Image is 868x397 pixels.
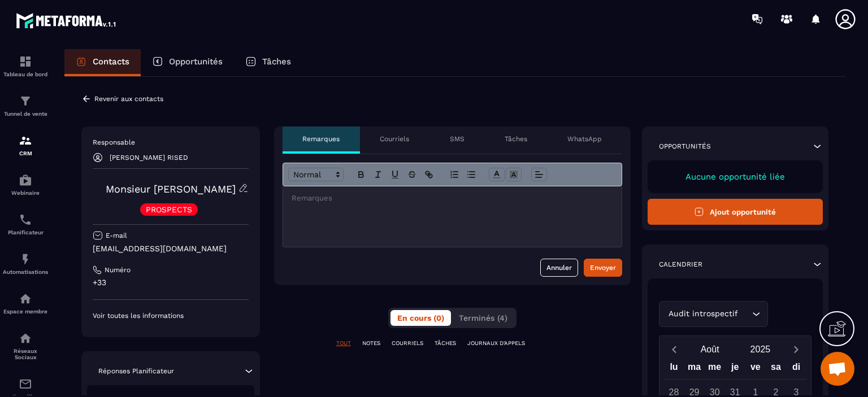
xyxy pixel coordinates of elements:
[663,359,684,379] div: lu
[93,138,249,147] p: Responsable
[725,359,745,379] div: je
[19,94,32,108] img: formation
[19,252,32,266] img: automations
[705,359,725,379] div: me
[664,342,685,357] button: Previous month
[659,301,768,327] div: Search for option
[19,331,32,345] img: social-network
[19,173,32,187] img: automations
[467,339,525,347] p: JOURNAUX D'APPELS
[821,352,854,386] a: Ouvrir le chat
[745,359,766,379] div: ve
[64,49,141,76] a: Contacts
[3,269,48,275] p: Automatisations
[392,339,423,347] p: COURRIELS
[262,56,291,67] p: Tâches
[505,134,527,143] p: Tâches
[3,323,48,369] a: social-networksocial-networkRéseaux Sociaux
[105,265,131,274] p: Numéro
[685,339,735,359] button: Open months overlay
[666,308,741,320] span: Audit introspectif
[584,259,622,277] button: Envoyer
[659,260,702,269] p: Calendrier
[106,231,127,240] p: E-mail
[3,244,48,283] a: automationsautomationsAutomatisations
[3,308,48,315] p: Espace membre
[336,339,351,347] p: TOUT
[3,165,48,204] a: automationsautomationsWebinaire
[106,183,236,195] a: Monsieur [PERSON_NAME]
[3,71,48,77] p: Tableau de bord
[590,262,616,273] div: Envoyer
[659,172,812,182] p: Aucune opportunité liée
[435,339,456,347] p: TÂCHES
[3,283,48,323] a: automationsautomationsEspace membre
[93,56,129,67] p: Contacts
[648,199,823,225] button: Ajout opportunité
[450,134,465,143] p: SMS
[146,206,192,213] p: PROSPECTS
[19,292,32,306] img: automations
[19,55,32,68] img: formation
[786,359,806,379] div: di
[3,150,48,156] p: CRM
[785,342,806,357] button: Next month
[766,359,786,379] div: sa
[16,10,118,30] img: logo
[3,348,48,360] p: Réseaux Sociaux
[3,190,48,196] p: Webinaire
[380,134,409,143] p: Courriels
[19,213,32,226] img: scheduler
[452,310,514,326] button: Terminés (4)
[169,56,223,67] p: Opportunités
[93,311,249,320] p: Voir toutes les informations
[3,111,48,117] p: Tunnel de vente
[3,125,48,165] a: formationformationCRM
[397,313,444,322] span: En cours (0)
[735,339,785,359] button: Open years overlay
[19,134,32,147] img: formation
[390,310,451,326] button: En cours (0)
[459,313,507,322] span: Terminés (4)
[98,367,174,376] p: Réponses Planificateur
[540,259,578,277] button: Annuler
[19,377,32,391] img: email
[567,134,602,143] p: WhatsApp
[3,229,48,235] p: Planificateur
[94,95,163,103] p: Revenir aux contacts
[93,277,249,288] p: +33
[684,359,705,379] div: ma
[3,46,48,86] a: formationformationTableau de bord
[362,339,380,347] p: NOTES
[741,308,749,320] input: Search for option
[93,243,249,254] p: [EMAIL_ADDRESS][DOMAIN_NAME]
[3,86,48,125] a: formationformationTunnel de vente
[3,204,48,244] a: schedulerschedulerPlanificateur
[234,49,302,76] a: Tâches
[659,142,711,151] p: Opportunités
[302,134,340,143] p: Remarques
[110,154,188,162] p: [PERSON_NAME] RISED
[141,49,234,76] a: Opportunités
